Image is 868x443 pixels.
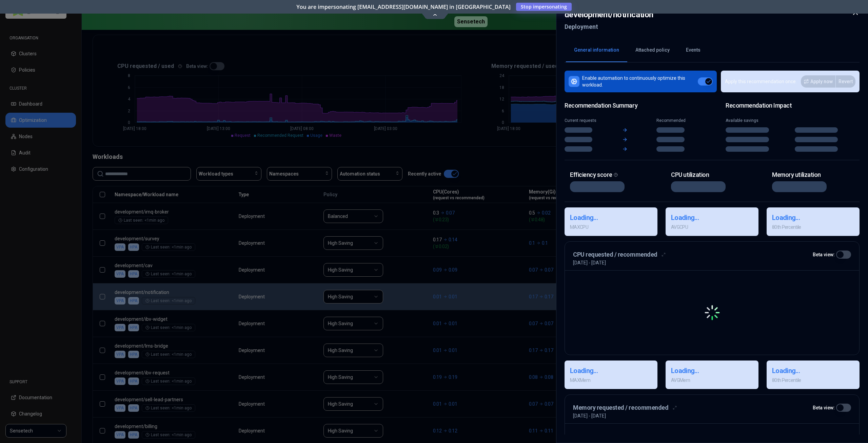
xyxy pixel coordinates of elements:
[772,213,854,222] h1: Loading...
[565,118,607,123] div: Current requests
[726,102,860,110] h2: Recommendation Impact
[671,366,753,375] h1: Loading...
[582,75,698,88] p: Enable automation to continuously optimize this workload.
[678,38,709,62] button: Events
[573,250,657,259] h3: CPU requested / recommended
[570,213,652,222] h1: Loading...
[573,259,606,266] p: [DATE] - [DATE]
[573,403,669,412] h3: Memory requested / recommended
[671,171,753,179] div: CPU utilization
[671,213,753,222] h1: Loading...
[726,118,791,123] div: Available savings
[570,171,652,179] div: Efficiency score
[772,171,854,179] div: Memory utilization
[570,377,652,384] p: MAX Mem
[573,412,606,419] p: [DATE] - [DATE]
[813,252,835,257] label: Beta view:
[627,38,678,62] button: Attached policy
[565,21,653,33] h2: Deployment
[656,118,698,123] div: Recommended
[772,377,854,384] p: 80th Percentile
[671,377,753,384] p: AVG Mem
[565,8,653,21] h2: development / notification
[813,405,835,410] label: Beta view:
[725,78,797,85] p: Apply this recommendation once.
[565,102,698,110] span: Recommendation Summary
[671,224,753,230] p: AVG CPU
[772,366,854,375] h1: Loading...
[772,224,854,230] p: 80th Percentile
[570,224,652,230] p: MAX CPU
[570,366,652,375] h1: Loading...
[566,38,627,62] button: General information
